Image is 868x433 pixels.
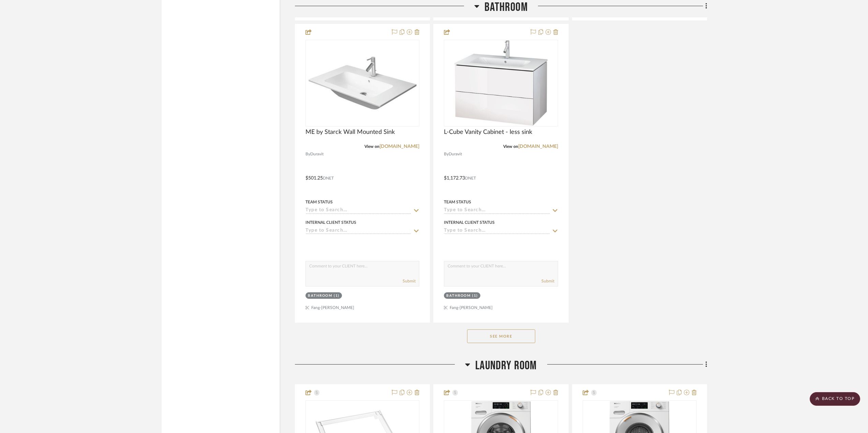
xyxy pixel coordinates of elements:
span: By [444,151,449,157]
div: Internal Client Status [444,219,495,226]
div: Bathroom [308,293,332,298]
a: [DOMAIN_NAME] [518,144,558,149]
img: L-Cube Vanity Cabinet - less sink [454,41,548,126]
div: 0 [306,40,419,126]
span: Laundry Room [475,358,537,373]
input: Type to Search… [305,228,411,234]
span: L-Cube Vanity Cabinet - less sink [444,128,532,136]
span: ME by Starck Wall Mounted Sink [305,128,395,136]
button: Submit [403,278,416,284]
div: Internal Client Status [305,219,356,226]
scroll-to-top-button: BACK TO TOP [810,392,860,406]
button: See More [467,329,535,343]
input: Type to Search… [305,207,411,214]
span: Duravit [449,151,462,157]
span: View on [503,144,518,149]
span: View on [364,144,379,149]
div: (1) [472,293,478,298]
div: Team Status [305,199,333,205]
a: [DOMAIN_NAME] [379,144,419,149]
input: Type to Search… [444,228,550,234]
span: By [305,151,310,157]
div: Team Status [444,199,471,205]
button: Submit [541,278,554,284]
input: Type to Search… [444,207,550,214]
img: ME by Starck Wall Mounted Sink [306,52,419,114]
div: 0 [444,40,557,126]
span: Duravit [310,151,324,157]
div: (1) [334,293,340,298]
div: Bathroom [446,293,470,298]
